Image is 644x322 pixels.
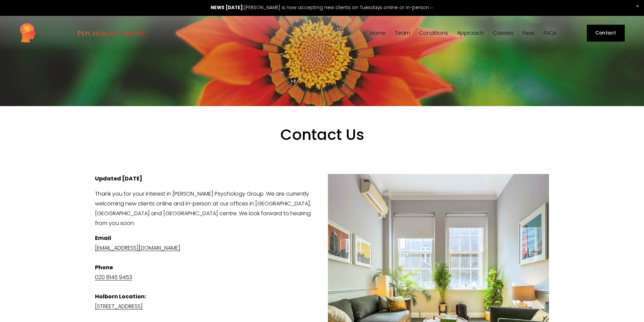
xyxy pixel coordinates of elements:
[95,189,549,228] p: Thank you for your interest in [PERSON_NAME] Psychology Group. We are currently welcoming new cli...
[544,30,556,36] a: FAQs
[95,175,142,182] strong: Updated [DATE]
[95,293,146,300] strong: Holborn Location:
[95,273,132,281] a: 020 8145 9453
[95,234,111,242] strong: Email
[95,264,113,271] strong: Phone
[523,30,534,36] a: Fees
[95,244,180,252] a: [EMAIL_ADDRESS][DOMAIN_NAME]
[395,30,410,36] span: Team
[136,126,508,163] h1: Contact Us
[493,30,514,36] a: Careers
[395,30,410,36] a: folder dropdown
[457,30,484,36] span: Approach
[457,30,484,36] a: folder dropdown
[419,30,448,36] a: folder dropdown
[370,30,386,36] a: Home
[419,30,448,36] span: Conditions
[587,25,625,42] a: Contact
[95,302,143,310] a: [STREET_ADDRESS]
[19,22,145,44] img: Harrison Psychology Group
